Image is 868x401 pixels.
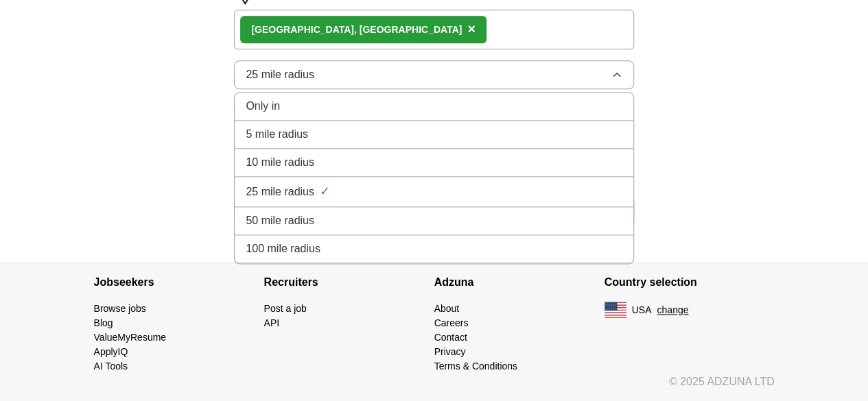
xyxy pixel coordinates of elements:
[467,21,476,36] span: ×
[246,66,314,83] span: 25 mile radius
[94,361,128,372] a: AI Tools
[264,317,280,328] a: API
[94,317,113,328] a: Blog
[657,303,688,317] button: change
[246,184,314,200] span: 25 mile radius
[264,303,307,314] a: Post a job
[434,361,517,372] a: Terms & Conditions
[251,23,462,37] div: [GEOGRAPHIC_DATA], [GEOGRAPHIC_DATA]
[94,332,167,343] a: ValueMyResume
[605,263,775,302] h4: Country selection
[467,19,476,40] button: ×
[632,303,652,317] span: USA
[246,98,280,114] span: Only in
[94,303,146,314] a: Browse jobs
[246,126,308,143] span: 5 mile radius
[605,302,626,318] img: US flag
[246,212,314,229] span: 50 mile radius
[434,303,460,314] a: About
[83,374,786,401] div: © 2025 ADZUNA LTD
[94,346,128,357] a: ApplyIQ
[320,182,330,201] span: ✓
[434,332,467,343] a: Contact
[434,346,466,357] a: Privacy
[246,241,320,257] span: 100 mile radius
[434,317,469,328] a: Careers
[234,60,633,89] button: 25 mile radius
[246,154,314,171] span: 10 mile radius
